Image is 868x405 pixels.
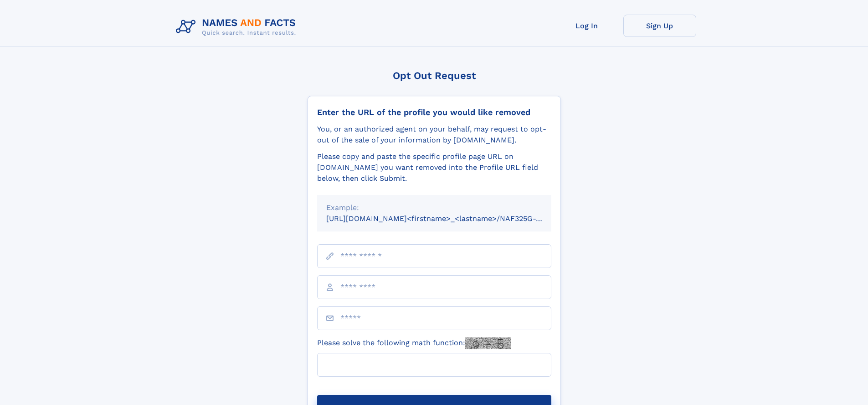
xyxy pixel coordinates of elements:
[172,15,303,39] img: Logo Names and Facts
[308,70,561,81] div: Opt Out Request
[326,214,569,223] small: [URL][DOMAIN_NAME]<firstname>_<lastname>/NAF325G-xxxxxxxx
[317,337,511,349] label: Please solve the following math function:
[326,202,542,213] div: Example:
[317,124,551,146] div: You, or an authorized agent on your behalf, may request to opt-out of the sale of your informatio...
[317,151,551,184] div: Please copy and paste the specific profile page URL on [DOMAIN_NAME] you want removed into the Pr...
[317,107,551,117] div: Enter the URL of the profile you would like removed
[550,15,623,37] a: Log In
[623,15,696,37] a: Sign Up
